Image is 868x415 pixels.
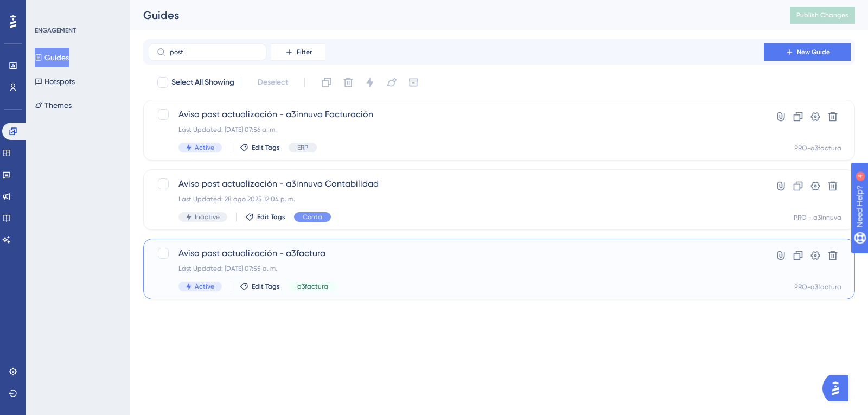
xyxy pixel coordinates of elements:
[252,143,280,152] span: Edit Tags
[303,213,322,221] span: Conta
[258,76,288,89] span: Deselect
[178,247,733,260] span: Aviso post actualización - a3factura
[195,143,214,152] span: Active
[178,125,733,134] div: Last Updated: [DATE] 07:56 a. m.
[35,72,75,91] button: Hotspots
[796,11,848,20] span: Publish Changes
[25,3,68,16] span: Need Help?
[171,76,234,89] span: Select All Showing
[240,143,280,152] button: Edit Tags
[245,213,285,221] button: Edit Tags
[178,177,733,190] span: Aviso post actualización - a3innuva Contabilidad
[790,7,855,24] button: Publish Changes
[195,213,220,221] span: Inactive
[822,372,855,405] iframe: UserGuiding AI Assistant Launcher
[143,8,763,23] div: Guides
[794,213,841,222] div: PRO - a3innuva
[248,73,298,92] button: Deselect
[178,264,733,273] div: Last Updated: [DATE] 07:55 a. m.
[794,283,841,291] div: PRO-a3factura
[75,5,79,14] div: 4
[252,282,280,291] span: Edit Tags
[297,48,312,56] span: Filter
[797,48,830,56] span: New Guide
[35,26,76,35] div: ENGAGEMENT
[764,43,851,61] button: New Guide
[35,95,72,115] button: Themes
[170,48,258,56] input: Search
[240,282,280,291] button: Edit Tags
[297,282,328,291] span: a3factura
[178,195,733,203] div: Last Updated: 28 ago 2025 12:04 p. m.
[257,213,285,221] span: Edit Tags
[35,48,69,67] button: Guides
[297,143,308,152] span: ERP
[271,43,325,61] button: Filter
[195,282,214,291] span: Active
[794,144,841,152] div: PRO-a3factura
[178,108,733,121] span: Aviso post actualización - a3innuva Facturación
